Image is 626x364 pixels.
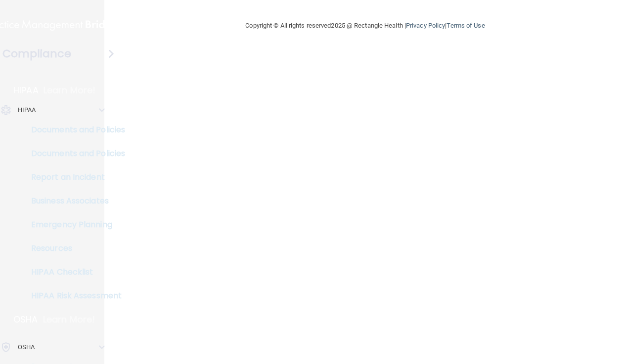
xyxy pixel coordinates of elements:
[13,314,38,325] p: OSHA
[18,341,35,353] p: OSHA
[13,84,39,96] p: HIPAA
[18,104,36,116] p: HIPAA
[6,220,141,230] p: Emergency Planning
[6,149,141,159] p: Documents and Policies
[6,125,141,135] p: Documents and Policies
[6,172,141,182] p: Report an Incident
[44,84,96,96] p: Learn More!
[2,47,71,61] h4: Compliance
[6,196,141,206] p: Business Associates
[447,22,485,29] a: Terms of Use
[6,267,141,277] p: HIPAA Checklist
[6,243,141,253] p: Resources
[6,291,141,301] p: HIPAA Risk Assessment
[43,314,95,325] p: Learn More!
[185,10,546,41] div: Copyright © All rights reserved 2025 @ Rectangle Health | |
[406,22,445,29] a: Privacy Policy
